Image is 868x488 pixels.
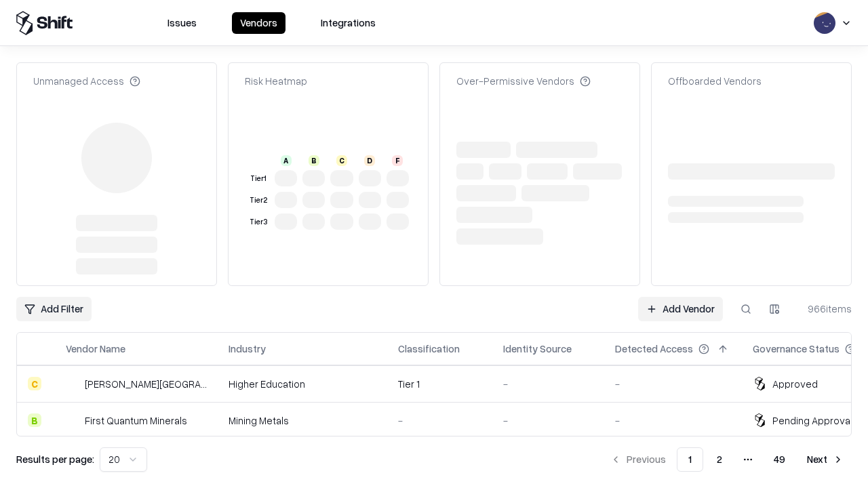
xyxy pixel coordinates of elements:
[159,12,205,34] button: Issues
[398,342,460,356] div: Classification
[248,173,269,184] div: Tier 1
[232,12,285,34] button: Vendors
[503,342,572,356] div: Identity Source
[16,297,92,321] button: Add Filter
[772,413,852,428] div: Pending Approval
[753,342,840,356] div: Governance Status
[364,155,375,166] div: D
[248,216,269,228] div: Tier 3
[229,342,266,356] div: Industry
[668,74,762,88] div: Offboarded Vendors
[615,342,693,356] div: Detected Access
[33,74,140,88] div: Unmanaged Access
[66,413,79,427] img: First Quantum Minerals
[309,155,319,166] div: B
[638,297,723,321] a: Add Vendor
[16,452,94,466] p: Results per page:
[229,377,376,391] div: Higher Education
[66,377,79,390] img: Reichman University
[398,377,481,391] div: Tier 1
[248,195,269,206] div: Tier 2
[85,413,187,428] div: First Quantum Minerals
[706,447,733,472] button: 2
[245,74,307,88] div: Risk Heatmap
[503,377,593,391] div: -
[229,413,376,428] div: Mining Metals
[398,413,481,428] div: -
[28,413,41,427] div: B
[503,413,593,428] div: -
[313,12,384,34] button: Integrations
[456,74,591,88] div: Over-Permissive Vendors
[797,302,852,316] div: 966 items
[281,155,292,166] div: A
[677,447,703,472] button: 1
[615,413,731,428] div: -
[66,342,125,356] div: Vendor Name
[799,447,852,472] button: Next
[28,377,41,390] div: C
[615,377,731,391] div: -
[772,377,818,391] div: Approved
[85,377,207,391] div: [PERSON_NAME][GEOGRAPHIC_DATA]
[336,155,347,166] div: C
[392,155,403,166] div: F
[763,447,796,472] button: 49
[602,447,852,472] nav: pagination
